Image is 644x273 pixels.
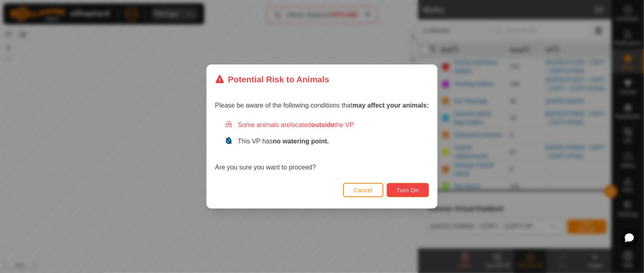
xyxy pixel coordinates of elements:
span: located the VP. [290,121,355,128]
div: Are you sure you want to proceed? [215,120,429,172]
strong: outside [311,121,335,128]
strong: may affect your animals: [353,102,429,109]
span: Cancel [354,187,373,194]
strong: no watering point. [273,138,329,145]
div: Some animals are [225,120,429,130]
div: Potential Risk to Animals [215,73,329,86]
span: This VP has [238,138,329,145]
button: Cancel [343,183,383,197]
button: Turn On [387,183,429,197]
span: Turn On [397,187,419,194]
span: Please be aware of the following conditions that [215,102,429,109]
